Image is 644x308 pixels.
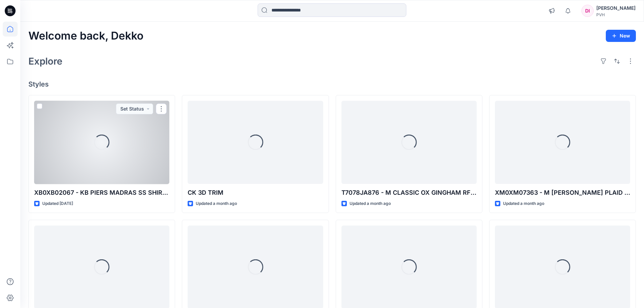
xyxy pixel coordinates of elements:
div: [PERSON_NAME] [596,4,636,12]
p: CK 3D TRIM [188,188,323,197]
button: New [606,30,636,42]
h2: Explore [28,56,63,67]
p: Updated [DATE] [42,200,73,207]
p: XM0XM07363 - M [PERSON_NAME] PLAID OXFORD SS RGF - FIT - V02 [495,188,630,197]
p: Updated a month ago [196,200,237,207]
div: PVH [596,12,636,17]
h2: Welcome back, Dekko [28,30,143,42]
h4: Styles [28,80,636,88]
p: Updated a month ago [350,200,391,207]
p: XB0XB02067 - KB PIERS MADRAS SS SHIRT - PROTO - V01 [34,188,169,197]
p: T7078JA876 - M CLASSIC OX GINGHAM RF SHIRT - FIT - V02 [341,188,477,197]
div: DI [581,5,594,17]
p: Updated a month ago [503,200,544,207]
